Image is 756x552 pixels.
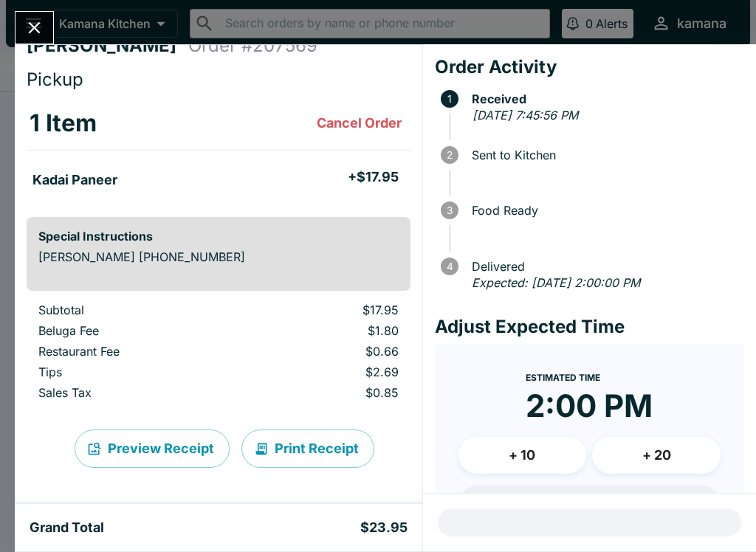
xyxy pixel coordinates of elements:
table: orders table [27,97,410,205]
span: Received [464,92,744,106]
h5: Grand Total [30,519,104,537]
em: [DATE] 7:45:56 PM [472,108,578,123]
h4: Adjust Expected Time [435,316,744,338]
button: + 10 [458,437,587,474]
span: Sent to Kitchen [464,148,744,162]
span: Estimated Time [526,372,600,383]
p: Subtotal [38,303,236,317]
text: 1 [447,93,452,105]
text: 3 [447,204,453,216]
button: Close [16,12,53,44]
span: Pickup [27,69,83,90]
p: Beluga Fee [38,323,236,338]
p: $0.66 [260,344,398,359]
button: + 20 [592,437,721,474]
h6: Special Instructions [38,229,399,244]
p: Tips [38,365,236,379]
text: 2 [447,149,453,161]
p: $1.80 [260,323,398,338]
em: Expected: [DATE] 2:00:00 PM [472,275,640,290]
p: [PERSON_NAME] [PHONE_NUMBER] [38,249,399,264]
p: $0.85 [260,385,398,400]
button: Cancel Order [311,108,408,138]
text: 4 [446,261,453,272]
p: Restaurant Fee [38,344,236,359]
button: Print Receipt [241,429,374,468]
h5: $23.95 [360,519,408,537]
h5: + $17.95 [348,168,399,186]
table: orders table [27,303,410,406]
h3: 1 Item [30,108,97,138]
p: Sales Tax [38,385,236,400]
span: Food Ready [464,204,744,217]
p: $2.69 [260,365,398,379]
h5: Kadai Paneer [32,171,117,189]
h4: [PERSON_NAME] [27,35,188,57]
p: $17.95 [260,303,398,317]
time: 2:00 PM [526,387,653,425]
button: Preview Receipt [75,429,230,468]
span: Delivered [464,260,744,273]
h4: Order # 207569 [188,35,317,57]
h4: Order Activity [435,56,744,78]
